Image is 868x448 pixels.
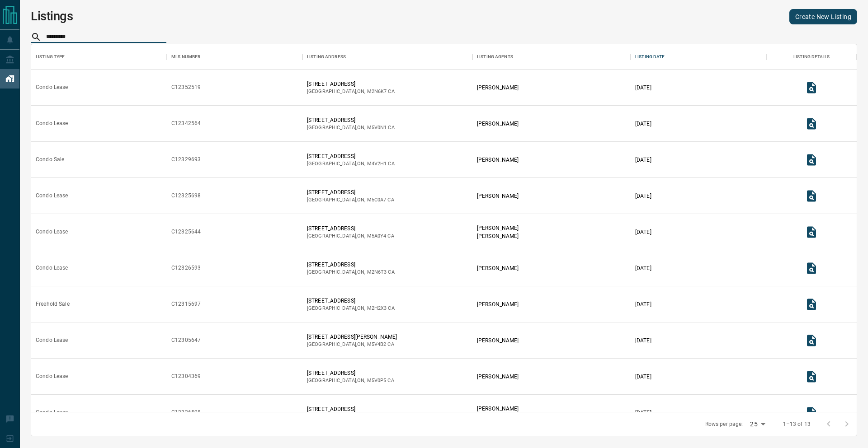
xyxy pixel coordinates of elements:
span: m5v0p5 [367,378,387,383]
div: Condo Lease [36,264,68,272]
div: Condo Sale [36,156,64,163]
p: [STREET_ADDRESS] [307,80,395,88]
div: C12326598 [171,409,201,416]
div: Listing Agents [477,44,513,70]
p: [DATE] [635,192,651,200]
div: Listing Address [302,44,472,70]
p: [PERSON_NAME] [477,192,519,200]
p: [DATE] [635,264,651,272]
p: [PERSON_NAME] [477,264,519,272]
a: Create New Listing [789,9,857,24]
button: View Listing Details [802,151,821,169]
div: C12326593 [171,264,201,272]
div: MLS Number [171,44,200,70]
span: m5c0a7 [367,197,387,203]
p: Rows per page: [705,420,743,428]
p: [DATE] [635,120,651,128]
p: [GEOGRAPHIC_DATA] , ON , CA [307,377,394,384]
p: [STREET_ADDRESS][PERSON_NAME] [307,333,397,341]
p: [DATE] [635,300,651,308]
p: [GEOGRAPHIC_DATA] , ON , CA [307,305,395,312]
p: [STREET_ADDRESS] [307,116,395,124]
p: [GEOGRAPHIC_DATA] , ON , CA [307,160,395,168]
p: [STREET_ADDRESS] [307,261,395,269]
div: C12352519 [171,84,201,91]
div: C12325644 [171,228,201,236]
div: Freehold Sale [36,300,70,308]
div: Listing Address [307,44,346,70]
button: View Listing Details [802,368,821,386]
div: C12342564 [171,120,201,127]
div: Condo Lease [36,120,68,127]
div: MLS Number [167,44,302,70]
p: 1–13 of 13 [783,420,811,428]
button: View Listing Details [802,223,821,241]
button: View Listing Details [802,79,821,97]
span: m5a0y4 [367,233,387,239]
p: [DATE] [635,84,651,92]
p: [PERSON_NAME] [477,373,519,381]
div: C12304369 [171,373,201,380]
p: [PERSON_NAME] [477,84,519,92]
div: Condo Lease [36,373,68,380]
p: [GEOGRAPHIC_DATA] , ON , CA [307,341,397,348]
p: [GEOGRAPHIC_DATA] , ON , CA [307,233,394,240]
span: m2h2x3 [367,305,387,311]
div: C12305647 [171,336,201,344]
p: [STREET_ADDRESS] [307,152,395,160]
span: m5v0n1 [367,125,387,131]
p: [GEOGRAPHIC_DATA] , ON , CA [307,88,395,95]
p: [GEOGRAPHIC_DATA] , ON , CA [307,124,395,131]
div: Listing Type [31,44,167,70]
div: Listing Details [793,44,830,70]
p: [DATE] [635,373,651,381]
p: [DATE] [635,409,651,417]
div: Condo Lease [36,192,68,200]
div: Condo Lease [36,228,68,236]
p: [STREET_ADDRESS] [307,369,394,377]
button: View Listing Details [802,187,821,205]
button: View Listing Details [802,115,821,133]
div: C12325698 [171,192,201,200]
button: View Listing Details [802,259,821,277]
span: m5v4b2 [367,341,387,347]
div: Listing Details [766,44,857,70]
span: m2n6t3 [367,269,387,275]
p: [PERSON_NAME] [477,405,519,413]
span: m4v2h1 [367,161,387,167]
p: [PERSON_NAME] [477,224,519,232]
p: [STREET_ADDRESS] [307,224,394,233]
p: [PERSON_NAME] [477,232,519,240]
p: [PERSON_NAME] [477,120,519,128]
p: [DATE] [635,156,651,164]
p: [STREET_ADDRESS] [307,188,394,196]
p: [PERSON_NAME] [477,156,519,164]
p: [GEOGRAPHIC_DATA] , ON , CA [307,196,394,204]
button: View Listing Details [802,295,821,313]
div: C12329693 [171,156,201,163]
div: Listing Date [635,44,665,70]
p: [STREET_ADDRESS] [307,405,395,413]
div: Listing Type [36,44,65,70]
span: m2n6k7 [367,89,387,94]
p: [PERSON_NAME] [477,300,519,308]
div: Listing Date [631,44,766,70]
button: View Listing Details [802,331,821,350]
div: C12315697 [171,300,201,308]
div: Listing Agents [472,44,631,70]
div: 25 [746,418,768,431]
div: Condo Lease [36,409,68,416]
p: [DATE] [635,228,651,236]
h1: Listings [31,9,73,23]
div: Condo Lease [36,84,68,91]
p: [STREET_ADDRESS] [307,297,395,305]
p: [GEOGRAPHIC_DATA] , ON , CA [307,269,395,276]
button: View Listing Details [802,404,821,422]
p: [PERSON_NAME] [477,336,519,345]
div: Condo Lease [36,336,68,344]
p: [DATE] [635,336,651,345]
